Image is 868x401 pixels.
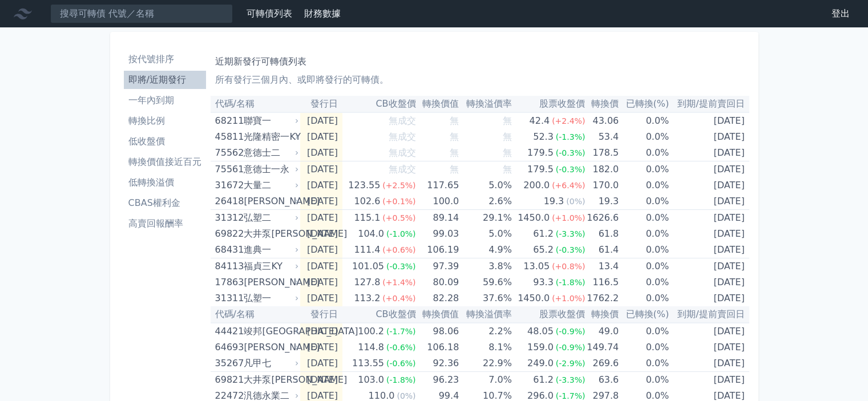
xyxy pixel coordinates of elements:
[619,258,669,275] td: 0.0%
[124,155,206,169] li: 轉換價值接近百元
[669,145,749,161] td: [DATE]
[512,96,586,112] th: 股票收盤價
[350,258,386,274] div: 101.05
[531,274,556,290] div: 93.3
[459,210,512,226] td: 29.1%
[50,4,233,23] input: 搜尋可轉債 代號／名稱
[215,226,241,242] div: 69822
[382,181,415,190] span: (+2.5%)
[556,132,586,141] span: (-1.3%)
[124,73,206,87] li: 即將/近期發行
[124,132,206,151] a: 低收盤價
[515,290,552,306] div: 1450.0
[619,129,669,145] td: 0.0%
[415,258,459,275] td: 97.39
[124,94,206,107] li: 一年內到期
[215,339,241,355] div: 64693
[415,242,459,258] td: 106.19
[525,161,556,177] div: 179.5
[397,391,415,400] span: (0%)
[585,274,619,290] td: 116.5
[556,359,586,368] span: (-2.9%)
[244,177,296,193] div: 大量二
[669,274,749,290] td: [DATE]
[585,355,619,372] td: 269.6
[300,339,342,355] td: [DATE]
[300,355,342,372] td: [DATE]
[124,50,206,68] a: 按代號排序
[124,173,206,192] a: 低轉換溢價
[585,96,619,112] th: 轉換價
[619,112,669,129] td: 0.0%
[215,323,241,339] div: 44421
[124,194,206,212] a: CBAS權利金
[669,372,749,388] td: [DATE]
[669,112,749,129] td: [DATE]
[342,96,416,112] th: CB收盤價
[215,372,241,388] div: 69821
[124,135,206,148] li: 低收盤價
[215,177,241,193] div: 31672
[619,226,669,242] td: 0.0%
[215,145,241,161] div: 75562
[669,290,749,306] td: [DATE]
[556,343,586,352] span: (-0.9%)
[531,129,556,145] div: 52.3
[450,115,459,126] span: 無
[669,177,749,193] td: [DATE]
[531,226,556,242] div: 61.2
[459,274,512,290] td: 59.6%
[556,375,586,384] span: (-3.3%)
[585,161,619,178] td: 182.0
[585,242,619,258] td: 61.4
[619,210,669,226] td: 0.0%
[669,323,749,339] td: [DATE]
[503,164,512,175] span: 無
[382,245,415,254] span: (+0.6%)
[211,306,301,323] th: 代碼/名稱
[556,327,586,336] span: (-0.9%)
[386,375,416,384] span: (-1.8%)
[450,147,459,158] span: 無
[382,294,415,303] span: (+0.4%)
[352,290,382,306] div: 113.2
[215,73,745,87] p: 所有發行三個月內、或即將發行的可轉債。
[415,274,459,290] td: 80.09
[244,290,296,306] div: 弘塑一
[566,197,585,206] span: (0%)
[552,294,585,303] span: (+1.0%)
[521,177,552,193] div: 200.0
[244,242,296,258] div: 進典一
[215,161,241,177] div: 75561
[459,242,512,258] td: 4.9%
[300,274,342,290] td: [DATE]
[244,161,296,177] div: 意德士一永
[669,242,749,258] td: [DATE]
[300,290,342,306] td: [DATE]
[585,129,619,145] td: 53.4
[124,153,206,171] a: 轉換價值接近百元
[124,217,206,230] li: 高賣回報酬率
[669,210,749,226] td: [DATE]
[527,113,552,129] div: 42.4
[585,177,619,193] td: 170.0
[300,372,342,388] td: [DATE]
[215,113,241,129] div: 68211
[585,112,619,129] td: 43.06
[619,323,669,339] td: 0.0%
[215,55,745,68] h1: 近期新發行可轉債列表
[244,113,296,129] div: 聯寶一
[352,193,382,209] div: 102.6
[556,148,586,157] span: (-0.3%)
[669,96,749,112] th: 到期/提前賣回日
[352,210,382,226] div: 115.1
[619,242,669,258] td: 0.0%
[585,306,619,323] th: 轉換價
[525,323,556,339] div: 48.05
[382,213,415,222] span: (+0.5%)
[244,372,296,388] div: 大井泵[PERSON_NAME]
[669,193,749,210] td: [DATE]
[215,290,241,306] div: 31311
[459,372,512,388] td: 7.0%
[215,193,241,209] div: 26418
